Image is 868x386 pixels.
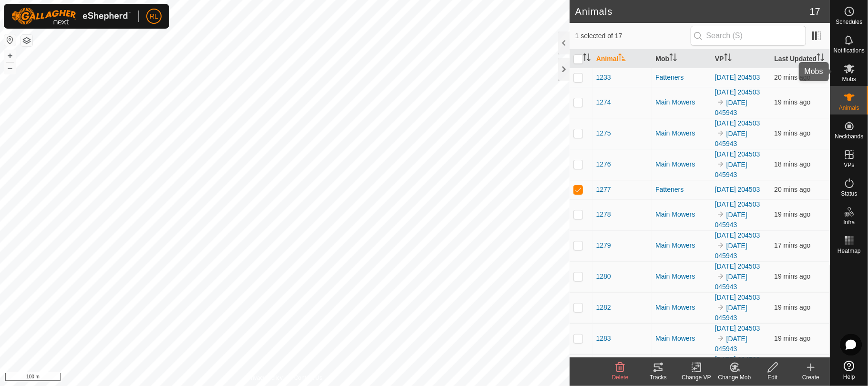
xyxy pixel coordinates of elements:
a: [DATE] 204503 [715,73,760,81]
span: RL [150,11,158,21]
span: Status [841,191,857,197]
div: Create [792,373,830,382]
div: Fatteners [655,185,707,195]
span: 12 Aug 2025, 4:45 am [774,210,810,218]
input: Search (S) [691,26,806,46]
a: [DATE] 204503 [715,119,760,127]
th: VP [711,50,771,68]
a: [DATE] 045943 [715,304,747,322]
button: Map Layers [21,35,32,46]
span: 1277 [596,185,611,195]
a: [DATE] 204503 [715,262,760,270]
p-sorticon: Activate to sort [724,55,732,63]
img: to [717,303,725,311]
img: to [717,210,725,218]
p-sorticon: Activate to sort [669,55,677,63]
p-sorticon: Activate to sort [817,55,824,63]
span: 17 [810,4,820,19]
div: Main Mowers [655,128,707,138]
img: to [717,241,725,249]
span: Help [843,374,855,380]
a: [DATE] 204503 [715,293,760,301]
div: Main Mowers [655,334,707,344]
a: [DATE] 045943 [715,99,747,116]
img: to [717,334,725,342]
p-sorticon: Activate to sort [618,55,626,63]
img: to [717,272,725,280]
a: [DATE] 045943 [715,242,747,260]
div: Fatteners [655,73,707,83]
a: Help [830,357,868,384]
span: 12 Aug 2025, 4:45 am [774,98,810,106]
span: VPs [844,162,854,168]
span: 12 Aug 2025, 4:46 am [774,160,810,168]
a: [DATE] 204503 [715,231,760,239]
th: Last Updated [770,50,830,68]
span: Mobs [842,76,856,82]
a: [DATE] 204503 [715,200,760,208]
img: to [717,160,725,168]
button: + [4,50,16,62]
span: 12 Aug 2025, 4:44 am [774,73,810,81]
div: Main Mowers [655,271,707,282]
span: Notifications [834,48,865,53]
button: Reset Map [4,34,16,46]
a: [DATE] 204503 [715,324,760,332]
img: to [717,98,725,106]
span: 12 Aug 2025, 4:47 am [774,241,810,249]
span: Schedules [836,19,862,25]
span: 1282 [596,303,611,313]
span: 1233 [596,73,611,83]
a: Contact Us [294,374,322,382]
a: [DATE] 204503 [715,88,760,96]
span: 1276 [596,159,611,169]
div: Main Mowers [655,240,707,250]
span: Animals [839,105,859,111]
span: 1274 [596,97,611,107]
a: Privacy Policy [247,374,283,382]
h2: Animals [575,6,810,17]
span: 12 Aug 2025, 4:45 am [774,272,810,280]
span: Delete [612,374,629,381]
span: 12 Aug 2025, 4:45 am [774,303,810,311]
span: 12 Aug 2025, 4:45 am [774,129,810,137]
div: Change Mob [715,373,754,382]
th: Mob [652,50,711,68]
a: [DATE] 045943 [715,273,747,291]
a: [DATE] 045943 [715,130,747,147]
span: Infra [843,219,855,225]
div: Main Mowers [655,97,707,107]
a: [DATE] 204503 [715,150,760,158]
span: 1279 [596,240,611,250]
div: Change VP [677,373,715,382]
a: [DATE] 204503 [715,186,760,193]
a: [DATE] 204503 [715,355,760,363]
span: 1280 [596,271,611,282]
a: [DATE] 045943 [715,161,747,178]
span: 1278 [596,209,611,219]
button: – [4,63,16,74]
div: Main Mowers [655,159,707,169]
div: Main Mowers [655,209,707,219]
p-sorticon: Activate to sort [583,55,591,63]
span: 12 Aug 2025, 4:45 am [774,334,810,342]
span: 12 Aug 2025, 4:45 am [774,186,810,193]
th: Animal [592,50,652,68]
a: [DATE] 045943 [715,211,747,229]
div: Tracks [639,373,677,382]
div: Edit [754,373,792,382]
div: Main Mowers [655,303,707,313]
img: to [717,129,725,137]
a: [DATE] 045943 [715,335,747,353]
span: Neckbands [835,134,863,139]
img: Gallagher Logo [11,8,131,25]
span: 1275 [596,128,611,138]
span: 1 selected of 17 [575,31,691,41]
span: Heatmap [837,248,861,254]
span: 1283 [596,334,611,344]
